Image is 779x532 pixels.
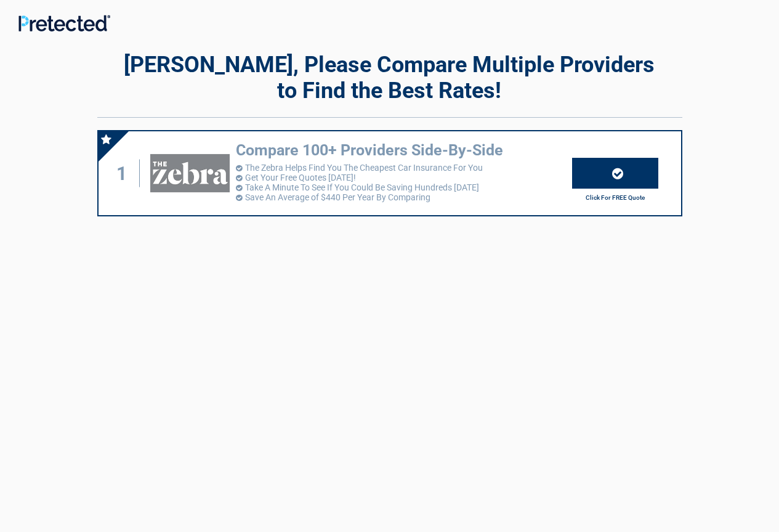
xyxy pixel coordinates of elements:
[236,192,572,202] li: Save An Average of $440 Per Year By Comparing
[97,52,682,104] h2: [PERSON_NAME], Please Compare Multiple Providers to Find the Best Rates!
[236,163,572,173] li: The Zebra Helps Find You The Cheapest Car Insurance For You
[236,141,572,161] h3: Compare 100+ Providers Side-By-Side
[236,182,572,192] li: Take A Minute To See If You Could Be Saving Hundreds [DATE]
[236,173,572,182] li: Get Your Free Quotes [DATE]!
[150,154,229,192] img: thezebra's logo
[18,15,110,31] img: Main Logo
[572,194,658,201] h2: Click For FREE Quote
[111,160,140,187] div: 1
